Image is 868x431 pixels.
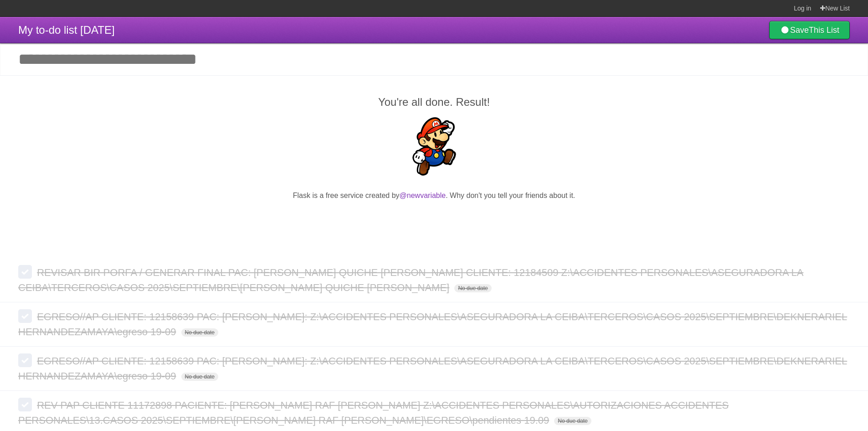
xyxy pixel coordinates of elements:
span: No due date [554,417,591,425]
h2: You're all done. Result! [18,94,850,110]
label: Done [18,309,32,323]
img: Super Mario [405,117,463,176]
label: Done [18,398,32,411]
span: No due date [181,328,218,337]
label: Done [18,353,32,367]
span: My to-do list [DATE] [18,24,115,36]
span: No due date [181,373,218,381]
a: SaveThis List [769,21,850,39]
p: Flask is a free service created by . Why don't you tell your friends about it. [18,190,850,201]
span: REVISAR BIR PORFA / GENERAR FINAL PAC: [PERSON_NAME] QUICHE [PERSON_NAME] CLIENTE: 12184509 Z:\AC... [18,267,803,293]
span: EGRESO//AP CLIENTE: 12158639 PAC: [PERSON_NAME]: Z:\ACCIDENTES PERSONALES\ASEGURADORA LA CEIBA\TE... [18,355,847,382]
b: This List [809,26,839,35]
span: REV PAP CLIENTE 11172898 PACIENTE: [PERSON_NAME] RAF [PERSON_NAME] Z:\ACCIDENTES PERSONALES\AUTOR... [18,400,729,426]
span: EGRESO//AP CLIENTE: 12158639 PAC: [PERSON_NAME]: Z:\ACCIDENTES PERSONALES\ASEGURADORA LA CEIBA\TE... [18,311,847,338]
a: @newvariable [400,192,446,199]
span: No due date [454,284,491,292]
label: Done [18,265,32,279]
iframe: X Post Button [418,213,451,225]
